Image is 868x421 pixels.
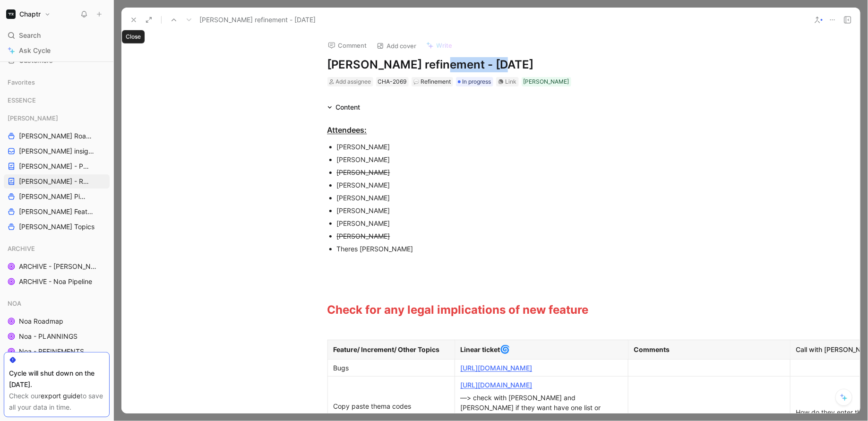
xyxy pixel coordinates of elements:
[437,41,453,50] span: Write
[4,220,110,234] a: [PERSON_NAME] Topics
[4,329,110,344] a: Noa - PLANNINGS
[4,344,110,359] a: Noa - REFINEMENTS
[9,390,104,413] div: Check our to save all your data in time.
[19,222,95,232] span: [PERSON_NAME] Topics
[4,259,110,274] a: ARCHIVE - [PERSON_NAME] Pipeline
[337,218,654,228] div: [PERSON_NAME]
[4,205,110,219] a: [PERSON_NAME] Features
[334,345,440,353] strong: Feature/ Increment/ Other Topics
[9,368,104,390] div: Cycle will shut down on the [DATE].
[8,95,36,105] span: ESSENCE
[19,30,41,41] span: Search
[8,77,35,87] span: Favorites
[19,131,94,141] span: [PERSON_NAME] Roadmap - open items
[4,111,110,125] div: [PERSON_NAME]
[19,192,88,201] span: [PERSON_NAME] Pipeline
[19,317,63,326] span: Noa Roadmap
[506,77,517,86] div: Link
[324,39,371,52] button: Comment
[6,9,16,19] img: Chaptr
[122,30,145,43] div: Close
[461,364,533,372] a: [URL][DOMAIN_NAME]
[4,189,110,204] a: [PERSON_NAME] Pipeline
[19,146,96,156] span: [PERSON_NAME] insights
[461,381,533,389] a: [URL][DOMAIN_NAME]
[334,363,449,373] div: Bugs
[413,79,419,85] img: 💬
[378,77,407,86] div: CHA-2069
[41,392,80,400] a: export guide
[456,77,493,86] div: In progress
[19,10,41,18] h1: Chaptr
[500,344,510,354] span: 🌀
[4,144,110,158] a: [PERSON_NAME] insights
[19,45,51,56] span: Ask Cycle
[324,102,364,113] div: Content
[8,113,58,123] span: [PERSON_NAME]
[337,168,390,176] s: [PERSON_NAME]
[334,401,449,411] div: Copy paste thema codes
[8,299,21,308] span: NOA
[4,296,110,389] div: NOANoa RoadmapNoa - PLANNINGSNoa - REFINEMENTSNoa FeaturesNoa Roadmap - Swimlanes
[327,57,654,72] h1: [PERSON_NAME] refinement - [DATE]
[337,206,654,215] div: [PERSON_NAME]
[19,162,91,171] span: [PERSON_NAME] - PLANNINGS
[524,77,569,86] div: [PERSON_NAME]
[372,39,421,52] button: Add cover
[412,77,453,86] div: 💬Refinement
[461,345,500,353] strong: Linear ticket
[19,277,92,286] span: ARCHIVE - Noa Pipeline
[336,78,371,85] span: Add assignee
[4,8,53,21] button: ChaptrChaptr
[19,347,84,356] span: Noa - REFINEMENTS
[634,345,670,353] strong: Comments
[4,159,110,173] a: [PERSON_NAME] - PLANNINGS
[4,75,110,89] div: Favorites
[19,262,99,271] span: ARCHIVE - [PERSON_NAME] Pipeline
[4,111,110,234] div: [PERSON_NAME][PERSON_NAME] Roadmap - open items[PERSON_NAME] insights[PERSON_NAME] - PLANNINGS[PE...
[4,241,110,256] div: ARCHIVE
[4,129,110,143] a: [PERSON_NAME] Roadmap - open items
[337,193,654,203] div: [PERSON_NAME]
[4,275,110,289] a: ARCHIVE - Noa Pipeline
[337,232,390,240] s: [PERSON_NAME]
[4,43,110,58] a: Ask Cycle
[422,39,457,52] button: Write
[4,93,110,107] div: ESSENCE
[8,244,35,253] span: ARCHIVE
[4,174,110,189] a: [PERSON_NAME] - REFINEMENTS
[4,28,110,43] div: Search
[337,142,654,152] div: [PERSON_NAME]
[4,241,110,289] div: ARCHIVEARCHIVE - [PERSON_NAME] PipelineARCHIVE - Noa Pipeline
[199,14,316,26] span: [PERSON_NAME] refinement - [DATE]
[4,314,110,328] a: Noa Roadmap
[336,102,361,113] div: Content
[4,93,110,110] div: ESSENCE
[337,244,654,254] div: Theres [PERSON_NAME]
[4,296,110,310] div: NOA
[327,125,367,135] u: Attendees:
[19,332,77,341] span: Noa - PLANNINGS
[19,207,97,216] span: [PERSON_NAME] Features
[413,77,451,86] div: Refinement
[337,155,654,164] div: [PERSON_NAME]
[327,303,589,317] span: Check for any legal implications of new feature
[19,177,92,186] span: [PERSON_NAME] - REFINEMENTS
[463,77,491,86] span: In progress
[337,180,654,190] div: [PERSON_NAME]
